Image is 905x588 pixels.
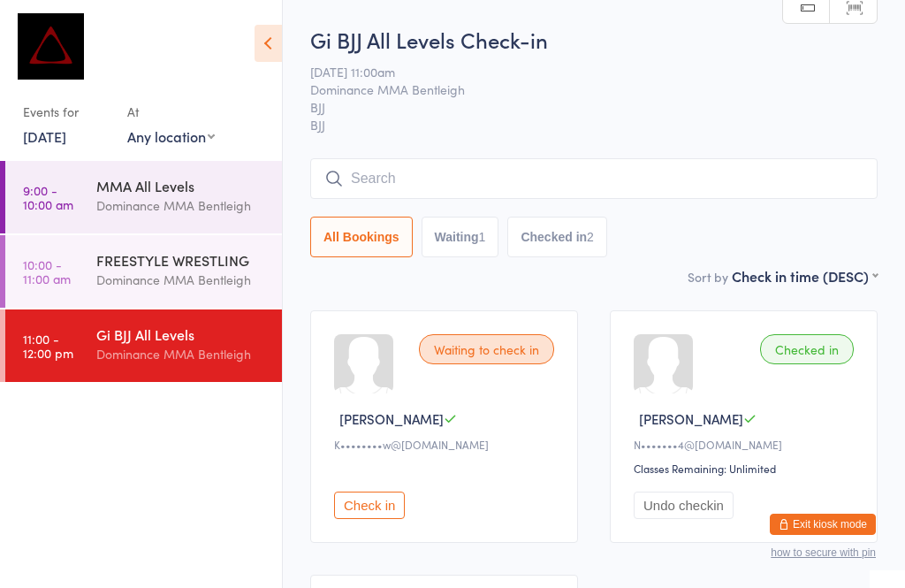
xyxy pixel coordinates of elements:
div: Check in time (DESC) [732,266,878,286]
button: All Bookings [310,217,413,257]
div: Events for [23,97,110,126]
button: Exit kiosk mode [770,514,876,535]
time: 10:00 - 11:00 am [23,257,71,286]
img: Dominance MMA Bentleigh [18,13,84,80]
button: Waiting1 [422,217,499,257]
label: Sort by [688,268,728,286]
div: 2 [587,230,594,244]
button: Check in [334,492,405,519]
button: Undo checkin [634,492,734,519]
div: Dominance MMA Bentleigh [96,270,267,290]
div: Classes Remaining: Unlimited [634,461,859,476]
div: At [127,97,215,126]
time: 11:00 - 12:00 pm [23,332,73,360]
button: Checked in2 [507,217,607,257]
span: [PERSON_NAME] [639,409,743,428]
span: Dominance MMA Bentleigh [310,80,850,98]
div: Any location [127,126,215,146]
div: Dominance MMA Bentleigh [96,195,267,216]
input: Search [310,158,878,199]
span: BJJ [310,98,850,116]
button: how to secure with pin [771,546,876,559]
time: 9:00 - 10:00 am [23,183,73,211]
div: Dominance MMA Bentleigh [96,344,267,364]
div: Gi BJJ All Levels [96,325,267,344]
span: BJJ [310,116,878,134]
div: FREESTYLE WRESTLING [96,250,267,270]
span: [DATE] 11:00am [310,63,850,80]
a: 11:00 -12:00 pmGi BJJ All LevelsDominance MMA Bentleigh [5,309,282,382]
a: 9:00 -10:00 amMMA All LevelsDominance MMA Bentleigh [5,161,282,233]
div: Waiting to check in [419,334,554,364]
div: Checked in [760,334,854,364]
a: 10:00 -11:00 amFREESTYLE WRESTLINGDominance MMA Bentleigh [5,235,282,308]
a: [DATE] [23,126,66,146]
span: [PERSON_NAME] [339,409,444,428]
div: MMA All Levels [96,176,267,195]
div: N•••••••4@[DOMAIN_NAME] [634,437,859,452]
div: 1 [479,230,486,244]
div: K••••••••w@[DOMAIN_NAME] [334,437,559,452]
h2: Gi BJJ All Levels Check-in [310,25,878,54]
